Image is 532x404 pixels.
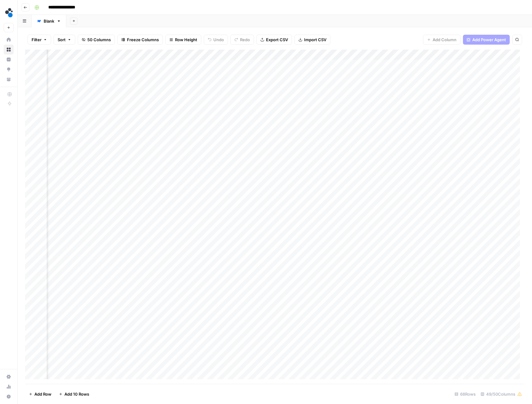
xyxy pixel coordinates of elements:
button: Add 10 Rows [55,389,93,399]
div: 49/50 Columns [478,389,525,399]
span: Freeze Columns [127,37,159,43]
button: Redo [230,35,254,45]
span: Row Height [175,37,197,43]
button: Add Row [25,389,55,399]
div: Blank [44,18,54,24]
span: Add Column [433,37,456,43]
a: Browse [4,45,14,55]
button: 50 Columns [78,35,115,45]
span: Export CSV [266,37,288,43]
span: Undo [213,37,224,43]
button: Filter [28,35,51,45]
button: Help + Support [4,392,14,402]
button: Add Column [423,35,460,45]
button: Workspace: spot.ai [4,5,14,20]
span: Sort [58,37,66,43]
a: Home [4,35,14,45]
div: 68 Rows [452,389,478,399]
button: Sort [54,35,75,45]
button: Row Height [165,35,201,45]
span: Filter [32,37,41,43]
a: Usage [4,382,14,392]
img: spot.ai Logo [4,7,15,18]
button: Add Power Agent [463,35,510,45]
a: Opportunities [4,64,14,74]
span: Import CSV [304,37,326,43]
a: Insights [4,55,14,64]
button: Freeze Columns [117,35,163,45]
a: Your Data [4,74,14,84]
button: Undo [204,35,228,45]
span: Redo [240,37,250,43]
span: Add 10 Rows [64,391,89,397]
button: Import CSV [294,35,330,45]
span: 50 Columns [87,37,111,43]
a: Blank [32,15,66,27]
a: Settings [4,372,14,382]
span: Add Power Agent [472,37,506,43]
span: Add Row [34,391,51,397]
button: Export CSV [256,35,292,45]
